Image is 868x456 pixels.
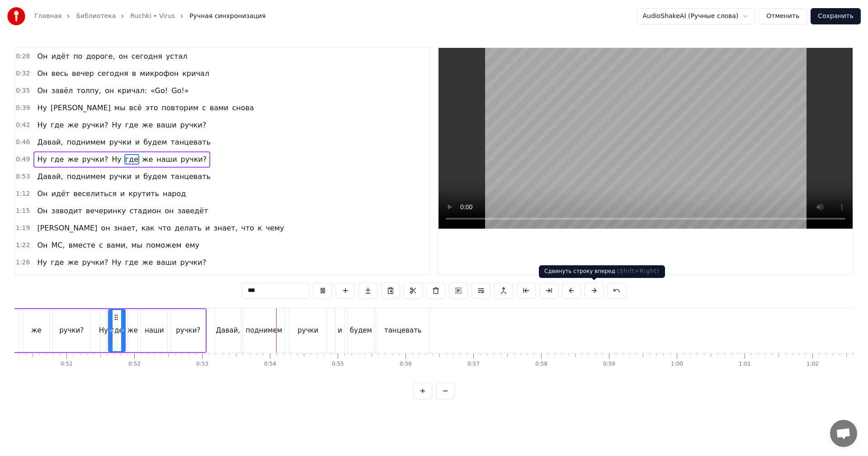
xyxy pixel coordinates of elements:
[50,103,112,113] span: [PERSON_NAME]
[66,257,79,268] span: же
[111,257,123,268] span: Ну
[141,223,156,233] span: как
[51,188,71,199] span: идёт
[36,223,98,233] span: [PERSON_NAME]
[170,171,212,182] span: танцевать
[16,207,30,216] span: 1:15
[535,361,547,368] div: 0:58
[124,257,139,268] span: где
[71,68,95,79] span: вечер
[338,325,342,336] div: и
[539,265,665,278] div: Сдвинуть строку вперед
[66,120,79,130] span: же
[209,103,230,113] span: вами
[51,240,66,250] span: МС,
[830,420,857,447] div: Открытый чат
[127,188,160,199] span: крутить
[174,223,203,233] span: делать
[36,103,48,113] span: Ну
[16,121,30,130] span: 0:42
[240,223,255,233] span: что
[50,154,65,165] span: где
[145,240,182,250] span: поможем
[76,12,116,21] a: Библиотека
[36,68,48,79] span: Он
[66,171,106,182] span: поднимем
[16,224,30,233] span: 1:19
[127,325,138,336] div: же
[16,86,30,95] span: 0:35
[231,103,255,113] span: снова
[100,223,111,233] span: он
[156,120,177,130] span: ваши
[111,154,123,165] span: Ну
[124,154,139,165] span: где
[111,120,123,130] span: Ну
[400,361,412,368] div: 0:56
[36,257,48,268] span: Ну
[51,68,70,79] span: весь
[141,120,154,130] span: же
[216,325,240,336] div: Давай,
[106,240,129,250] span: вами,
[384,325,422,336] div: танцевать
[108,137,132,147] span: ручки
[72,188,118,199] span: веселиться
[759,8,807,24] button: Отменить
[113,103,127,113] span: мы
[162,188,187,199] span: народ
[156,154,178,165] span: наши
[99,325,108,336] div: Ну
[265,223,285,233] span: чему
[204,223,211,233] span: и
[81,257,109,268] span: ручки?
[176,206,209,216] span: заведёт
[164,206,175,216] span: он
[142,137,168,147] span: будем
[81,120,109,130] span: ручки?
[36,137,64,147] span: Давай,
[161,103,199,113] span: повторим
[617,268,660,274] span: ( Shift+Right )
[16,52,30,61] span: 0:28
[36,171,64,182] span: Давай,
[61,361,73,368] div: 0:51
[36,206,48,216] span: Он
[104,85,115,96] span: он
[16,103,30,113] span: 0:39
[16,258,30,267] span: 1:26
[807,361,819,368] div: 1:02
[264,361,276,368] div: 0:54
[117,85,148,96] span: кричал:
[139,68,179,79] span: микрофон
[129,206,162,216] span: стадион
[130,240,143,250] span: мы
[36,188,48,199] span: Он
[130,12,175,21] a: Ruchki • Virus
[257,223,263,233] span: к
[170,85,189,96] span: Go!»
[212,223,238,233] span: знает,
[184,240,200,250] span: ему
[196,361,208,368] div: 0:53
[108,171,132,182] span: ручки
[7,7,25,25] img: youka
[16,155,30,164] span: 0:49
[34,12,61,21] a: Главная
[16,241,30,250] span: 1:22
[51,85,74,96] span: завёл
[75,85,102,96] span: толпу,
[134,171,141,182] span: и
[145,103,159,113] span: это
[145,325,164,336] div: наши
[119,188,126,199] span: и
[36,85,48,96] span: Он
[124,120,139,130] span: где
[36,240,48,250] span: Он
[131,68,137,79] span: в
[179,257,208,268] span: ручки?
[72,51,83,61] span: по
[81,154,109,165] span: ручки?
[16,172,30,181] span: 0:53
[141,257,154,268] span: же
